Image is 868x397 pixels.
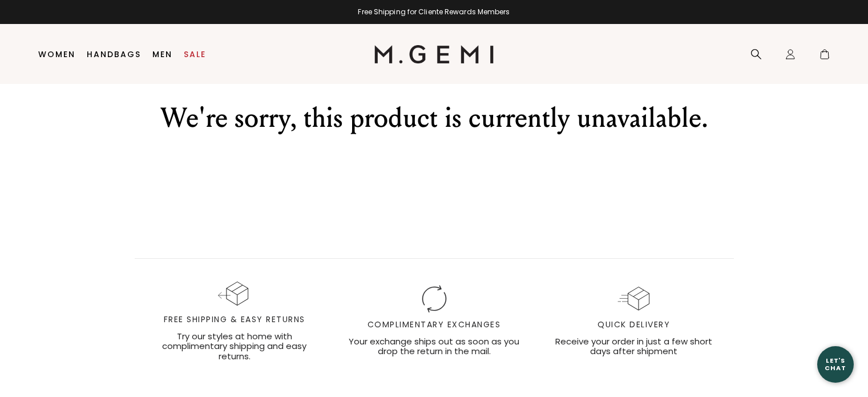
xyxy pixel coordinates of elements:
[184,50,206,59] a: Sale
[546,336,722,356] div: Receive your order in just a few short days after shipment
[146,314,323,326] div: Free Shipping & Easy Returns
[374,45,494,63] img: M.Gemi
[346,319,523,331] div: Complimentary Exchanges
[152,50,172,59] a: Men
[346,336,523,356] div: Your exchange ships out as soon as you drop the return in the mail.
[546,319,722,331] div: Quick Delivery
[87,50,141,59] a: Handbags
[146,331,323,361] div: Try our styles at home with complimentary shipping and easy returns.
[817,357,854,371] div: Let's Chat
[38,50,75,59] a: Women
